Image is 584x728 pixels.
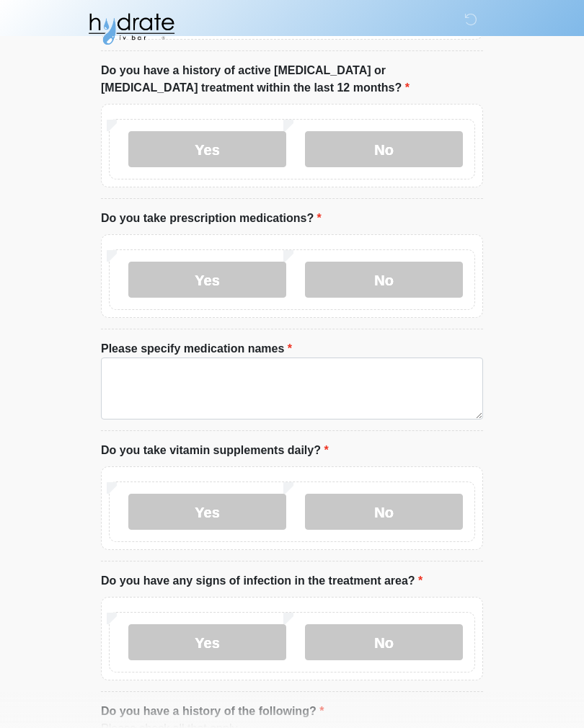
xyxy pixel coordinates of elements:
[128,624,286,660] label: Yes
[101,572,422,590] label: Do you have any signs of infection in the treatment area?
[128,262,286,298] label: Yes
[87,11,176,47] img: Hydrate IV Bar - Fort Collins Logo
[101,340,292,358] label: Please specify medication names
[101,210,322,227] label: Do you take prescription medications?
[305,262,463,298] label: No
[101,62,483,97] label: Do you have a history of active [MEDICAL_DATA] or [MEDICAL_DATA] treatment within the last 12 mon...
[305,494,463,530] label: No
[101,442,329,459] label: Do you take vitamin supplements daily?
[305,131,463,167] label: No
[128,131,286,167] label: Yes
[101,703,324,720] label: Do you have a history of the following?
[128,494,286,530] label: Yes
[305,624,463,660] label: No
